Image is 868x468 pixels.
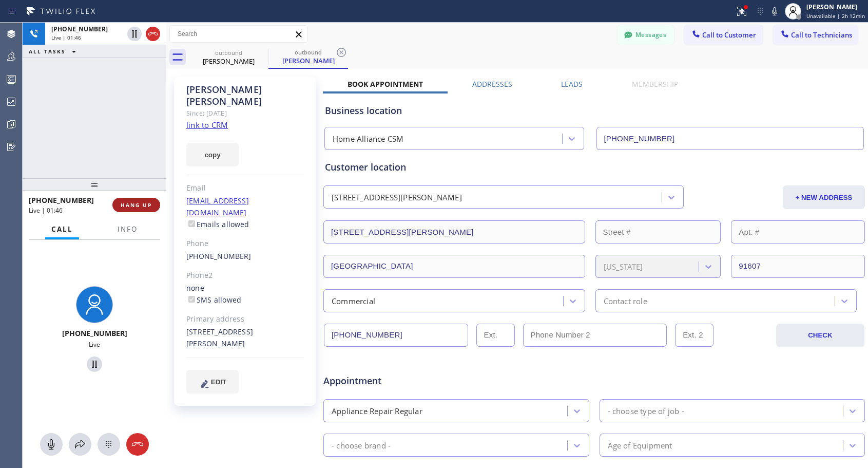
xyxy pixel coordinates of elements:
[323,220,585,244] input: Address
[773,25,858,45] button: Call to Technicians
[23,45,86,58] button: ALL TASKS
[188,296,195,303] input: SMS allowed
[29,48,66,55] span: ALL TASKS
[323,255,585,278] input: City
[118,224,138,234] span: Info
[186,270,304,282] div: Phone2
[333,133,403,145] div: Home Alliance CSM
[702,30,756,40] span: Call to Customer
[186,313,304,325] div: Primary address
[325,104,863,118] div: Business location
[190,49,267,57] div: outbound
[51,25,108,33] span: [PHONE_NUMBER]
[29,195,94,205] span: [PHONE_NUMBER]
[332,439,391,451] div: - choose brand -
[87,357,102,372] button: Hold Customer
[323,374,503,388] span: Appointment
[269,46,347,68] div: Christopher Larkin
[731,255,865,278] input: ZIP
[112,198,160,212] button: HANG UP
[186,283,304,306] div: none
[186,120,228,130] a: link to CRM
[269,48,347,56] div: outbound
[186,238,304,250] div: Phone
[98,433,120,456] button: Open dialpad
[190,46,267,69] div: Christopher Larkin
[89,340,100,349] span: Live
[472,79,512,89] label: Addresses
[188,220,195,227] input: Emails allowed
[269,56,347,65] div: [PERSON_NAME]
[186,326,304,350] div: [STREET_ADDRESS][PERSON_NAME]
[146,27,160,41] button: Hang up
[170,26,307,42] input: Search
[51,224,73,234] span: Call
[332,405,422,417] div: Appliance Repair Regular
[618,25,674,45] button: Messages
[69,433,91,456] button: Open directory
[332,192,462,203] div: [STREET_ADDRESS][PERSON_NAME]
[186,107,304,119] div: Since: [DATE]
[561,79,583,89] label: Leads
[595,220,721,244] input: Street #
[62,328,127,338] span: [PHONE_NUMBER]
[111,219,144,239] button: Info
[608,405,684,417] div: - choose type of job -
[731,220,865,244] input: Apt. #
[684,25,763,45] button: Call to Customer
[186,219,249,229] label: Emails allowed
[608,439,672,451] div: Age of Equipment
[596,127,864,150] input: Phone Number
[767,4,782,18] button: Mute
[783,185,865,209] button: + NEW ADDRESS
[211,378,226,386] span: EDIT
[186,196,249,217] a: [EMAIL_ADDRESS][DOMAIN_NAME]
[40,433,63,456] button: Mute
[190,57,267,66] div: [PERSON_NAME]
[186,143,239,166] button: copy
[791,30,852,40] span: Call to Technicians
[186,84,304,107] div: [PERSON_NAME] [PERSON_NAME]
[45,219,79,239] button: Call
[186,182,304,194] div: Email
[348,79,423,89] label: Book Appointment
[675,324,713,347] input: Ext. 2
[776,324,864,347] button: CHECK
[476,324,515,347] input: Ext.
[806,3,865,11] div: [PERSON_NAME]
[29,206,63,215] span: Live | 01:46
[632,79,678,89] label: Membership
[332,295,375,307] div: Commercial
[126,433,149,456] button: Hang up
[806,12,865,20] span: Unavailable | 2h 12min
[325,160,863,174] div: Customer location
[186,295,241,305] label: SMS allowed
[604,295,647,307] div: Contact role
[51,34,81,41] span: Live | 01:46
[523,324,667,347] input: Phone Number 2
[121,201,152,209] span: HANG UP
[186,251,252,261] a: [PHONE_NUMBER]
[127,27,142,41] button: Hold Customer
[186,370,239,394] button: EDIT
[324,324,468,347] input: Phone Number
